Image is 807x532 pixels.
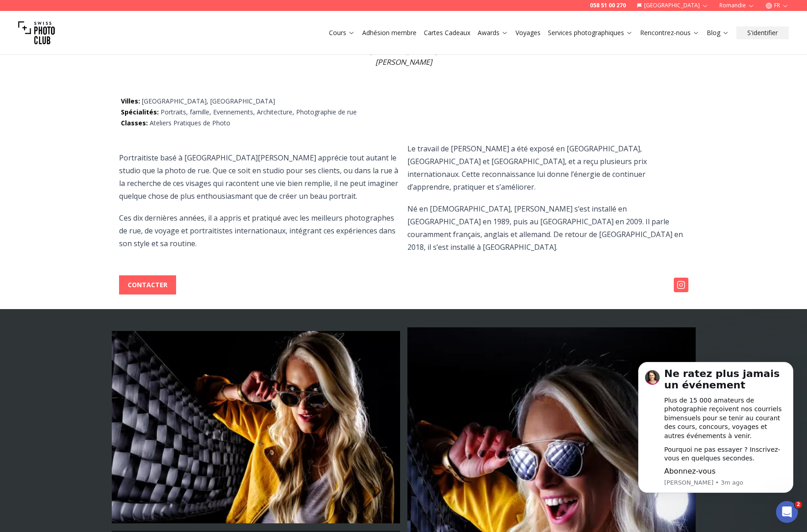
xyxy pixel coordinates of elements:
img: Instagram [674,278,688,292]
button: S'identifier [736,26,789,39]
a: 058 51 00 270 [590,2,626,9]
b: CONTACTER [128,280,167,289]
a: Cartes Cadeaux [424,28,470,37]
a: Cours [329,28,355,37]
p: Ces dix dernières années, il a appris et pratiqué avec les meilleurs photographes de rue, de voya... [119,212,400,250]
button: Rencontrez-nous [636,26,703,39]
a: Adhésion membre [362,28,417,37]
span: Classes : [121,119,148,127]
iframe: Intercom live chat [776,501,798,523]
button: Awards [474,26,512,39]
button: Cours [325,26,359,39]
span: Spécialités : [121,108,159,116]
p: Portraits, famille, Evennements, Architecture, Photographie de rue [121,108,687,117]
p: Né en [DEMOGRAPHIC_DATA], [PERSON_NAME] s’est installé en [GEOGRAPHIC_DATA] en 1989, puis au [GEO... [407,202,688,253]
button: Voyages [512,26,544,39]
img: Swiss photo club [18,15,55,51]
span: 2 [795,501,802,508]
p: Le travail de [PERSON_NAME] a été exposé en [GEOGRAPHIC_DATA], [GEOGRAPHIC_DATA] et [GEOGRAPHIC_D... [407,142,688,193]
iframe: Intercom notifications message [625,348,807,507]
a: Voyages [515,28,541,37]
p: Ateliers Pratiques de Photo [121,119,687,128]
a: Awards [478,28,508,37]
button: Adhésion membre [359,26,420,39]
span: Villes : [121,97,142,105]
button: Cartes Cadeaux [420,26,474,39]
p: [GEOGRAPHIC_DATA], [GEOGRAPHIC_DATA] [121,97,687,106]
p: Portraitiste basé à [GEOGRAPHIC_DATA][PERSON_NAME] apprécie tout autant le studio que la photo de... [119,151,400,202]
a: Services photographiques [548,28,633,37]
a: Blog [707,28,729,37]
button: Services photographiques [544,26,636,39]
a: Rencontrez-nous [640,28,699,37]
img: Photo by Bernard Menettrier de Jollin [112,331,400,523]
button: CONTACTER [119,275,176,294]
button: Blog [703,26,733,39]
